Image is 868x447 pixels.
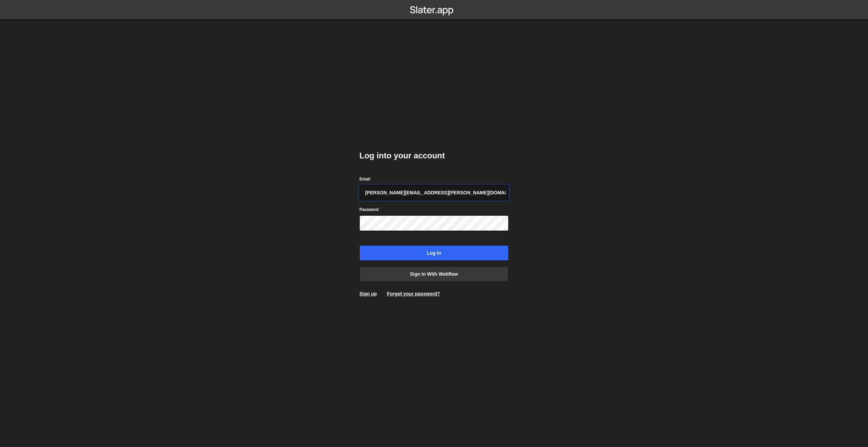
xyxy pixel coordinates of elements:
input: Log in [359,245,509,261]
h2: Log into your account [359,150,509,161]
a: Forgot your password? [387,291,440,296]
a: Sign up [359,291,377,296]
label: Email [359,176,370,182]
a: Sign in with Webflow [359,266,509,282]
label: Password [359,206,379,213]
